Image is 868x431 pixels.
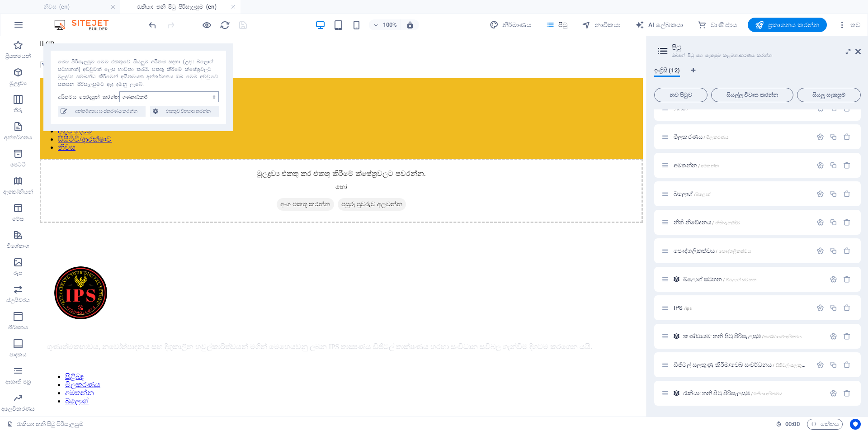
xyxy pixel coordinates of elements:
[12,216,24,222] font: මේස
[748,18,826,32] button: ප්‍රකාශනය කරන්න
[830,247,837,255] div: අනුපිටපත්
[674,304,683,311] font: IPS
[654,67,680,74] font: ඉංග්‍රීසි (12)
[674,247,751,254] span: පිටුව විවෘත කිරීමට ක්ලික් කරන්න
[9,351,26,358] font: පාදකය
[843,190,851,198] div: ඉවත් කරන්න
[672,52,772,58] font: ඔබගේ පිටු සහ සැකසුම් කළමනාකරණය කරන්න
[843,361,851,369] div: ඉවත් කරන්න
[406,21,414,29] i: ප්‍රමාණය වෙනස් කිරීමේදී, තෝරාගත් උපාංගයට ගැලපෙන පරිදි විශාලන මට්ටම ස්වයංක්‍රීයව සකසන්න.
[751,391,782,396] font: /රැකියා අයිතමය
[58,58,218,87] font: මෙම පිරිසැලසුම මෙම එකතුවේ සියලුම අයිතම සඳහා (උදා: බ්ලොග් සටහනක්) අච්චුවක් ලෙස භාවිතා කරයි. එකතු ක...
[52,19,120,30] img: සංස්කාරක ලාංඡනය
[673,275,680,283] div: මෙම පිරිසැලසුම මෙම එකතුවේ සියලුම අයිතම සඳහා (උදා: බ්ලොග් සටහනක්) අච්චුවක් ලෙස භාවිතා කරයි. එකතු ක...
[674,361,851,368] span: පිටුව විවෘත කිරීමට ක්ලික් කරන්න
[673,332,680,340] div: මෙම පිරිසැලසුම මෙම එකතුවේ සියලුම අයිතම සඳහා (උදා: බ්ලොග් සටහනක්) අච්චුවක් ලෙස භාවිතා කරයි. එකතු ක...
[5,379,31,385] font: ආකෘති පත්‍ර
[674,133,703,140] font: මිලකරණය
[671,134,812,140] div: මිලකරණය/ මිලකරණය
[10,161,26,168] font: පෙට්ටි
[147,20,158,30] i: අහෝසි කරන්න: HTML වෙනස් කරන්න (Ctrl+Z)
[843,247,851,255] div: ඉවත් කරන්න
[843,332,851,340] div: ඉවත් කරන්න
[683,276,722,283] font: බ්ලොග් සටහන
[7,243,29,249] font: විශේෂාංග
[694,18,741,32] button: වාණිජ්‍යය
[684,306,692,311] font: /ips
[843,161,851,169] div: ඉවත් කරන්න
[4,134,32,141] font: අන්තර්ගතය
[4,4,18,11] font: ll (ll)
[830,133,837,141] div: අනුපිටපත්
[683,333,761,340] font: කණ්ඩායම: තනි පිටු පිරිසැලසුම
[369,19,401,30] button: 100%
[807,419,843,430] button: කේතය
[166,109,211,114] font: එකතුව වින්‍යාස කරන්න
[843,389,851,397] div: ඉවත් කරන්න
[674,247,715,254] font: පෞද්ගලිකත්වය
[674,162,697,169] font: අමතන්න
[674,219,740,226] span: පිටුව විවෘත කිරීමට ක්ලික් කරන්න
[674,190,693,197] font: බ්ලොග්
[768,21,820,28] font: ප්‍රකාශනය කරන්න
[680,390,825,396] div: රැකියා: තනි පිටු පිරිසැලසුම/රැකියා අයිතමය
[812,92,845,98] font: සියලු සැකසුම්
[558,21,567,28] font: පිටු
[830,361,837,369] div: අනුපිටපත්
[43,3,70,10] font: නිවස (en)
[843,218,851,226] div: ඉවත් කරන්න
[792,421,793,427] font: :
[830,304,837,312] div: අනුපිටපත්
[816,190,824,198] div: සැකසුම්
[674,361,772,368] font: ඩිජිටල් සලකුණු කිරීම/වෙබ් සංවර්ධනය
[1,406,35,412] font: අලෙවිකරණය
[830,161,837,169] div: අනුපිටපත්
[672,43,681,52] font: පිටු
[3,189,33,195] font: ඇකෝනියන්
[4,12,81,33] input: PayPal - මාර්ගගතව ගෙවීමට ආරක්ෂිත, පහසුම ක්‍රමය!
[673,389,680,397] div: මෙම පිරිසැලසුම මෙම එකතුවේ සියලුම අයිතම සඳහා (උදා: බ්ලොග් සටහනක්) අච්චුවක් ලෙස භාවිතා කරයි. එකතු ක...
[502,21,531,28] font: නිර්මාණය
[17,421,83,427] font: රැකියා: තනි පිටු පිරිසැලසුම
[6,297,30,303] font: ස්ලයිඩරය
[816,304,824,312] div: සැකසුම්
[305,165,367,171] font: පසුරු පුවරුව අලවන්න
[14,107,23,114] font: තීරු
[797,88,861,102] button: සියලු සැකසුම්
[671,219,812,225] div: නීති නිවේදනය/ නීති-දැනුම්දීම
[5,53,31,59] font: ප්‍රියතමයන්
[654,88,708,102] button: නව පිටුව
[674,190,711,197] span: පිටුව විවෘත කිරීමට ක්ලික් කරන්න
[816,161,824,169] div: සැකසුම්
[680,333,825,339] div: කණ්ඩායම: තනි පිටු පිරිසැලසුම/කණ්ඩායම්-අයිතමය
[671,162,812,168] div: අමතන්න/ අමතන්න
[843,304,851,312] div: ඉවත් කරන්න
[830,190,837,198] div: අනුපිටපත්
[8,324,28,331] font: ශීර්ෂකය
[816,247,824,255] div: සැකසුම්
[671,191,812,197] div: බ්ලොග්/බ්ලොග්
[75,109,137,114] font: අන්තර්ගතය සංස්කරණය කරන්න
[816,218,824,226] div: සැකසුම්
[219,19,230,30] button: නැවත පූරණය කරන්න
[716,249,750,254] font: / පෞද්ගලිකත්වය
[542,18,571,32] button: පිටු
[726,92,778,98] font: සියල්ල විවෘත කරන්න
[683,276,756,283] span: පිටුව විවෘත කිරීමට ක්ලික් කරන්න
[703,135,728,140] font: / මිලකරණය
[830,389,837,397] div: සැකසුම්
[674,133,728,140] span: පිටුව විවෘත කිරීමට ක්ලික් කරන්න
[850,21,860,28] font: තව
[694,192,711,197] font: /බ්ලොග්
[671,362,812,368] div: ඩිජිටල් සලකුණු කිරීම/වෙබ් සංවර්ධනය/ ඩිජිටල්-සලකුණු කිරීම-වෙබ්-සංවර්ධනය
[793,421,799,427] font: 00
[486,18,535,32] div: නිර්මාණය (Ctrl+Alt+Y)
[843,133,851,141] div: ඉවත් කරන්න
[578,18,624,32] button: නාවිකයා
[712,220,740,225] font: / නීති-දැනුම්දීම
[821,421,839,427] font: කේතය
[711,21,737,28] font: වාණිජ්‍යය
[683,333,802,340] span: පිටුව විවෘත කිරීමට ක්ලික් කරන්න
[843,275,851,283] div: ඉවත් කරන්න
[648,21,684,28] font: AI ලේඛකයා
